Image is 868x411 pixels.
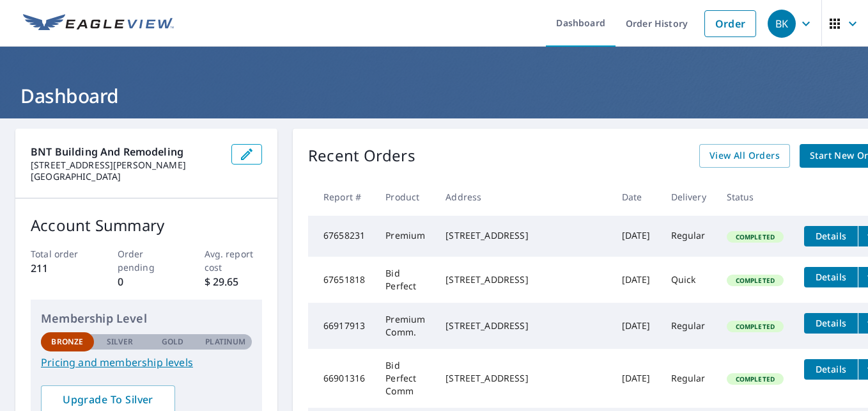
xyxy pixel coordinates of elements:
td: [DATE] [612,216,661,257]
span: Details [812,230,850,242]
a: Pricing and membership levels [41,355,252,370]
img: EV Logo [23,14,174,33]
p: 0 [118,274,176,289]
p: [STREET_ADDRESS][PERSON_NAME] [31,159,221,171]
p: Total order [31,247,89,261]
p: Silver [107,336,134,348]
span: Completed [728,375,782,383]
td: Premium [375,216,435,257]
div: [STREET_ADDRESS] [446,229,601,242]
button: detailsBtn-66917913 [804,313,858,334]
div: [STREET_ADDRESS] [446,372,601,385]
td: [DATE] [612,349,661,408]
td: 66901316 [308,349,375,408]
th: Delivery [661,178,717,216]
td: 67658231 [308,216,375,257]
span: View All Orders [709,148,780,164]
span: Upgrade To Silver [51,392,165,407]
p: Membership Level [41,310,252,327]
span: Details [812,271,850,283]
p: Bronze [51,336,83,348]
td: Quick [661,257,717,303]
td: [DATE] [612,303,661,349]
td: Bid Perfect [375,257,435,303]
p: Avg. report cost [205,247,263,274]
td: Bid Perfect Comm [375,349,435,408]
button: detailsBtn-67651818 [804,267,858,287]
p: Order pending [118,247,176,274]
span: Details [812,317,850,329]
p: 211 [31,261,89,276]
th: Report # [308,178,375,216]
td: [DATE] [612,257,661,303]
th: Status [717,178,794,216]
p: BNT Building and Remodeling [31,144,221,159]
td: Regular [661,303,717,349]
a: Order [704,10,756,37]
span: Completed [728,276,782,285]
p: $ 29.65 [205,274,263,289]
p: Recent Orders [308,144,415,168]
p: Gold [162,336,183,348]
th: Product [375,178,435,216]
h1: Dashboard [15,83,853,109]
span: Details [812,363,850,375]
td: 67651818 [308,257,375,303]
button: detailsBtn-66901316 [804,359,858,380]
td: 66917913 [308,303,375,349]
span: Completed [728,322,782,331]
th: Date [612,178,661,216]
td: Regular [661,216,717,257]
span: Completed [728,232,782,241]
p: Account Summary [31,214,262,237]
div: [STREET_ADDRESS] [446,273,601,286]
td: Premium Comm. [375,303,435,349]
p: Platinum [205,336,245,348]
th: Address [435,178,611,216]
div: BK [768,10,796,38]
p: [GEOGRAPHIC_DATA] [31,171,221,182]
a: View All Orders [699,144,790,168]
button: detailsBtn-67658231 [804,226,858,246]
div: [STREET_ADDRESS] [446,319,601,332]
td: Regular [661,349,717,408]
